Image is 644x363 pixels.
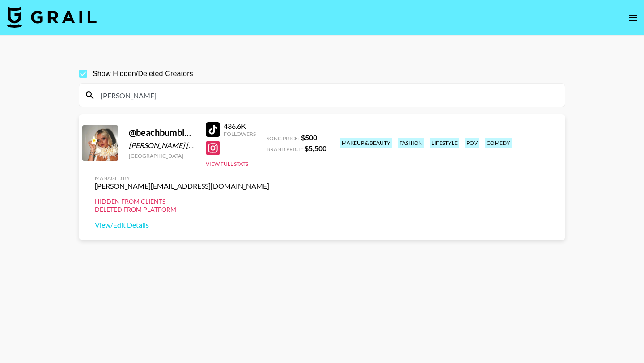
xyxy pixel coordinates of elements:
div: @ beachbumblaine [129,127,195,138]
div: Hidden from Clients [95,198,269,206]
div: [PERSON_NAME] [PERSON_NAME] [129,141,195,150]
div: Deleted from Platform [95,206,269,214]
span: Song Price: [267,135,299,142]
div: Managed By [95,175,269,181]
div: fashion [398,138,424,148]
strong: $ 500 [301,133,317,142]
button: View Full Stats [206,160,248,167]
input: Search by User Name [95,88,559,102]
div: lifestyle [430,138,459,148]
span: Brand Price: [267,146,303,152]
img: Grail Talent [7,6,97,28]
div: [GEOGRAPHIC_DATA] [129,152,195,159]
button: open drawer [624,9,642,27]
div: Followers [224,131,256,137]
div: pov [465,138,479,148]
span: Show Hidden/Deleted Creators [93,68,193,79]
a: View/Edit Details [95,220,269,229]
strong: $ 5,500 [305,144,326,152]
div: makeup & beauty [340,138,392,148]
div: comedy [485,138,512,148]
div: [PERSON_NAME][EMAIL_ADDRESS][DOMAIN_NAME] [95,181,269,190]
div: 436.6K [224,122,256,131]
